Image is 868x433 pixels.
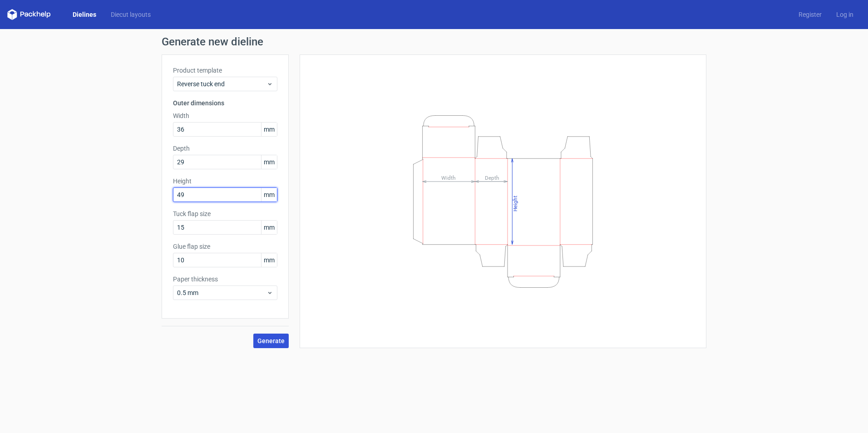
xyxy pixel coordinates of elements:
span: Reverse tuck end [177,79,266,89]
a: Log in [829,10,861,19]
tspan: Width [441,174,456,181]
span: mm [261,123,277,136]
tspan: Height [512,195,518,211]
h3: Outer dimensions [173,98,277,108]
span: Generate [257,338,285,344]
h1: Generate new dieline [162,36,706,47]
span: mm [261,188,277,202]
span: mm [261,253,277,267]
label: Product template [173,66,277,75]
a: Diecut layouts [104,10,158,19]
label: Paper thickness [173,275,277,284]
tspan: Depth [485,174,499,181]
label: Width [173,111,277,120]
a: Register [791,10,829,19]
span: mm [261,155,277,169]
label: Tuck flap size [173,209,277,218]
span: 0.5 mm [177,288,266,297]
span: mm [261,221,277,234]
label: Glue flap size [173,242,277,251]
label: Depth [173,144,277,153]
label: Height [173,177,277,186]
a: Dielines [65,10,104,19]
button: Generate [253,334,289,348]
